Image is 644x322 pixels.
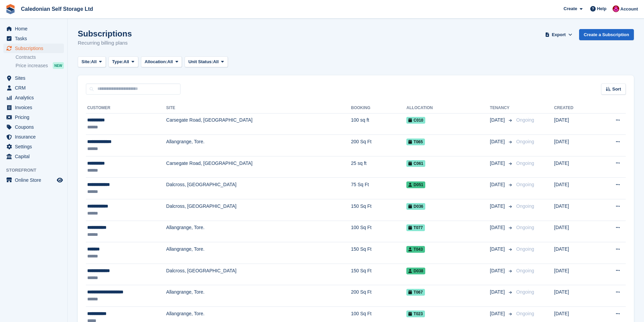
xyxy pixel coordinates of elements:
span: [DATE] [490,289,506,296]
span: Sites [15,73,55,83]
span: Ongoing [516,225,534,230]
span: D051 [406,181,425,188]
span: Ongoing [516,160,534,166]
span: D036 [406,203,425,210]
span: Insurance [15,132,55,142]
button: Site: All [78,56,106,68]
td: Allangrange, Tore. [166,135,351,156]
td: [DATE] [554,221,595,242]
span: Ongoing [516,246,534,252]
span: Home [15,24,55,33]
td: 150 Sq Ft [351,199,406,221]
span: CRM [15,83,55,93]
a: Preview store [56,176,64,184]
a: menu [3,175,64,185]
span: [DATE] [490,160,506,167]
td: Carsegate Road, [GEOGRAPHIC_DATA] [166,113,351,135]
td: [DATE] [554,199,595,221]
td: Dalcross, [GEOGRAPHIC_DATA] [166,199,351,221]
td: 150 Sq Ft [351,264,406,285]
span: [DATE] [490,138,506,145]
span: Export [552,31,566,38]
a: menu [3,142,64,151]
th: Tenancy [490,103,514,114]
span: T067 [406,289,425,296]
button: Allocation: All [141,56,182,68]
td: [DATE] [554,264,595,285]
span: All [213,58,219,65]
a: menu [3,152,64,161]
span: T077 [406,224,425,231]
th: Allocation [406,103,490,114]
h1: Subscriptions [78,29,132,38]
span: Ongoing [516,139,534,144]
span: Ongoing [516,311,534,316]
a: menu [3,44,64,53]
a: menu [3,103,64,112]
a: menu [3,24,64,33]
span: Capital [15,152,55,161]
a: Create a Subscription [579,29,634,40]
th: Created [554,103,595,114]
span: Coupons [15,122,55,132]
span: C010 [406,117,425,124]
th: Customer [86,103,166,114]
span: [DATE] [490,117,506,124]
td: Allangrange, Tore. [166,221,351,242]
span: Account [620,6,638,13]
span: D038 [406,268,425,274]
span: Unit Status: [188,58,213,65]
th: Site [166,103,351,114]
td: 200 Sq Ft [351,285,406,307]
a: Caledonian Self Storage Ltd [18,3,96,15]
a: menu [3,132,64,142]
span: Price increases [16,63,48,69]
a: menu [3,73,64,83]
span: [DATE] [490,246,506,253]
td: [DATE] [554,156,595,178]
td: 100 Sq Ft [351,221,406,242]
span: C061 [406,160,425,167]
span: Ongoing [516,289,534,295]
p: Recurring billing plans [78,39,132,47]
a: Price increases NEW [16,62,64,69]
td: 100 sq ft [351,113,406,135]
span: [DATE] [490,267,506,274]
span: Storefront [6,167,67,174]
td: Carsegate Road, [GEOGRAPHIC_DATA] [166,156,351,178]
span: Help [597,5,606,12]
span: All [123,58,129,65]
td: 200 Sq Ft [351,135,406,156]
span: Sort [612,86,621,93]
td: [DATE] [554,285,595,307]
span: Site: [81,58,91,65]
img: stora-icon-8386f47178a22dfd0bd8f6a31ec36ba5ce8667c1dd55bd0f319d3a0aa187defe.svg [5,4,16,14]
a: menu [3,83,64,93]
th: Booking [351,103,406,114]
button: Unit Status: All [185,56,228,68]
a: menu [3,113,64,122]
a: menu [3,93,64,102]
span: Ongoing [516,268,534,273]
td: Dalcross, [GEOGRAPHIC_DATA] [166,264,351,285]
a: Contracts [16,54,64,60]
span: [DATE] [490,181,506,188]
span: [DATE] [490,310,506,317]
button: Export [544,29,574,40]
span: Create [564,5,577,12]
td: Dalcross, [GEOGRAPHIC_DATA] [166,178,351,199]
span: Type: [112,58,124,65]
td: [DATE] [554,113,595,135]
div: NEW [53,62,64,69]
span: All [91,58,97,65]
span: Settings [15,142,55,151]
span: Online Store [15,175,55,185]
span: Ongoing [516,203,534,209]
td: [DATE] [554,135,595,156]
span: [DATE] [490,203,506,210]
span: Tasks [15,34,55,43]
td: Allangrange, Tore. [166,242,351,264]
td: 150 Sq Ft [351,242,406,264]
span: Invoices [15,103,55,112]
span: Allocation: [145,58,167,65]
